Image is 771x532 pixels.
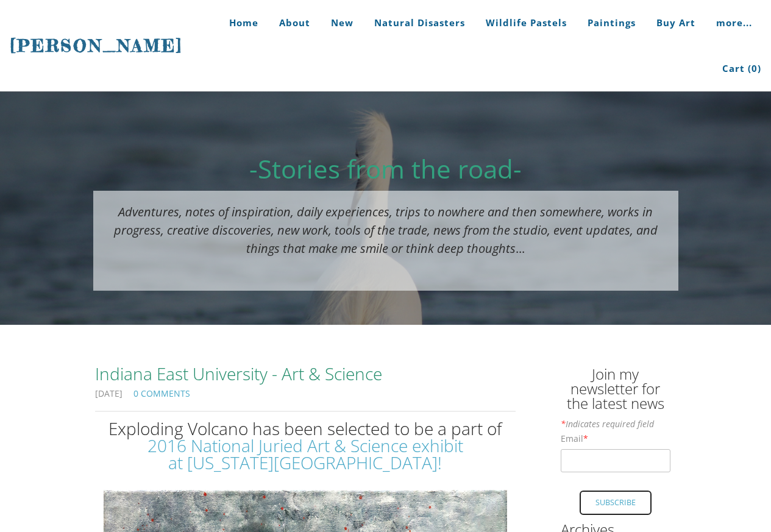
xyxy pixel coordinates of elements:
[93,156,678,182] h2: -Stories from the road-
[713,46,761,91] a: Cart (0)
[751,62,758,74] span: 0
[114,204,658,257] font: ...
[10,34,183,57] a: [PERSON_NAME]
[147,434,463,474] a: ​ 2016 National Juried Art & Science exhibit at [US_STATE][GEOGRAPHIC_DATA]!
[581,492,650,514] span: Subscribe
[95,361,516,386] a: Indiana East University - Art & Science
[95,389,123,400] span: [DATE]
[114,204,658,257] em: Adventures, notes of inspiration, daily experiences, trips to nowhere and then somewhere, works i...
[561,420,654,428] label: Indicates required field
[561,434,588,443] label: Email
[10,35,183,56] span: [PERSON_NAME]
[95,420,516,471] h2: Exploding Volcano has been selected to be a part of
[133,388,190,399] a: 0 Comments
[561,367,670,417] h2: Join my newsletter for the latest news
